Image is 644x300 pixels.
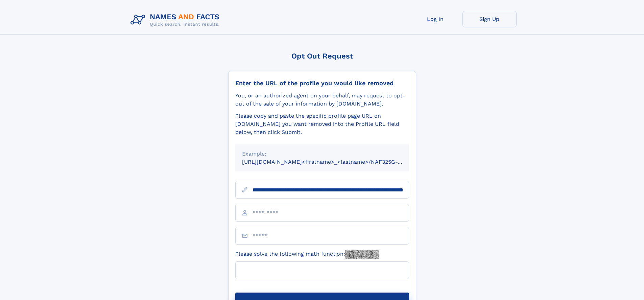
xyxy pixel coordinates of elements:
[235,250,379,259] label: Please solve the following math function:
[408,11,462,27] a: Log In
[228,52,416,60] div: Opt Out Request
[242,150,402,158] div: Example:
[242,159,422,165] small: [URL][DOMAIN_NAME]<firstname>_<lastname>/NAF325G-xxxxxxxx
[235,92,409,108] div: You, or an authorized agent on your behalf, may request to opt-out of the sale of your informatio...
[128,11,225,29] img: Logo Names and Facts
[235,112,409,136] div: Please copy and paste the specific profile page URL on [DOMAIN_NAME] you want removed into the Pr...
[462,11,517,27] a: Sign Up
[235,79,409,87] div: Enter the URL of the profile you would like removed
